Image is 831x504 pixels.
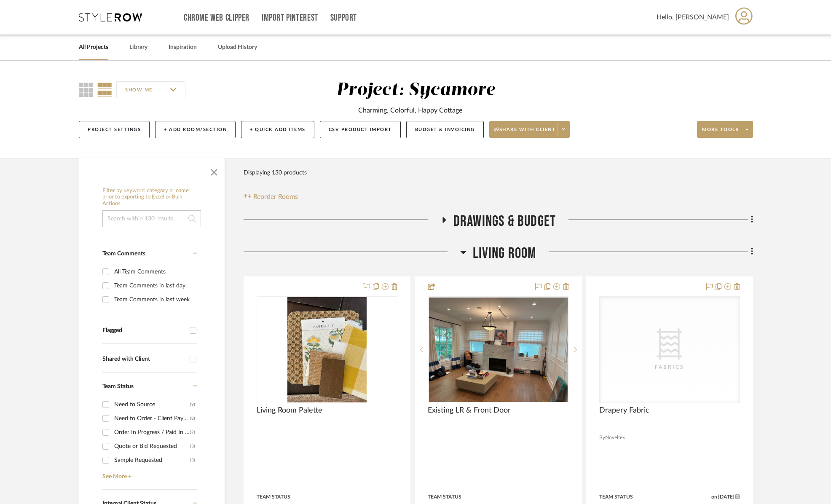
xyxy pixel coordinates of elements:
div: Flagged [102,327,185,334]
div: Displaying 130 products [244,164,307,181]
span: Living Room [473,244,536,263]
a: Chrome Web Clipper [184,14,249,21]
span: [DATE] [717,494,735,500]
span: Share with client [494,126,556,139]
div: (9) [190,398,195,411]
div: Quote or Bid Requested [114,440,190,453]
div: Team Status [428,493,461,501]
div: All Team Comments [114,265,195,279]
div: (7) [190,426,195,439]
span: Drawings & Budget [453,212,556,231]
div: 0 [428,297,568,403]
img: Existing LR & Front Door [429,298,568,402]
span: Noveltex [605,434,625,442]
a: See More + [100,467,197,480]
a: Support [330,14,357,21]
a: Upload History [218,42,257,53]
button: More tools [697,121,753,138]
div: (8) [190,412,195,425]
button: Reorder Rooms [244,192,298,202]
span: Team Status [102,383,134,389]
span: Hello, [PERSON_NAME] [657,12,729,22]
h6: Filter by keyword, category or name prior to exporting to Excel or Bulk Actions [102,188,201,207]
button: Budget & Invoicing [406,121,484,138]
span: Reorder Rooms [253,192,298,202]
a: Import Pinterest [262,14,318,21]
button: Close [206,162,222,179]
div: Need to Order - Client Payment Received [114,412,190,425]
a: Library [129,42,147,53]
div: Need to Source [114,398,190,411]
span: By [599,434,605,442]
span: Drapery Fabric [599,406,649,415]
button: + Add Room/Section [155,121,236,138]
div: (3) [190,440,195,453]
div: Charming, Colorful, Happy Cottage [358,105,462,115]
div: Team Comments in last week [114,293,195,306]
div: Team Comments in last day [114,279,195,292]
div: (3) [190,453,195,467]
div: 0 [257,297,397,403]
button: + Quick Add Items [241,121,314,138]
span: Team Comments [102,251,145,257]
div: Team Status [599,493,633,501]
div: Sample Requested [114,453,190,467]
div: Team Status [257,493,290,501]
button: Project Settings [79,121,150,138]
a: All Projects [79,42,108,53]
span: Living Room Palette [257,406,322,415]
div: Fabrics [627,363,712,371]
button: CSV Product Import [320,121,401,138]
input: Search within 130 results [102,210,201,227]
div: Order In Progress / Paid In Full w/ Freight, No Balance due [114,426,190,439]
span: More tools [702,126,739,139]
span: on [711,494,717,499]
button: Share with client [489,121,570,138]
img: Living Room Palette [287,297,367,402]
div: Shared with Client [102,356,185,363]
span: Existing LR & Front Door [428,406,511,415]
a: Inspiration [169,42,197,53]
div: Project: Sycamore [336,81,495,99]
